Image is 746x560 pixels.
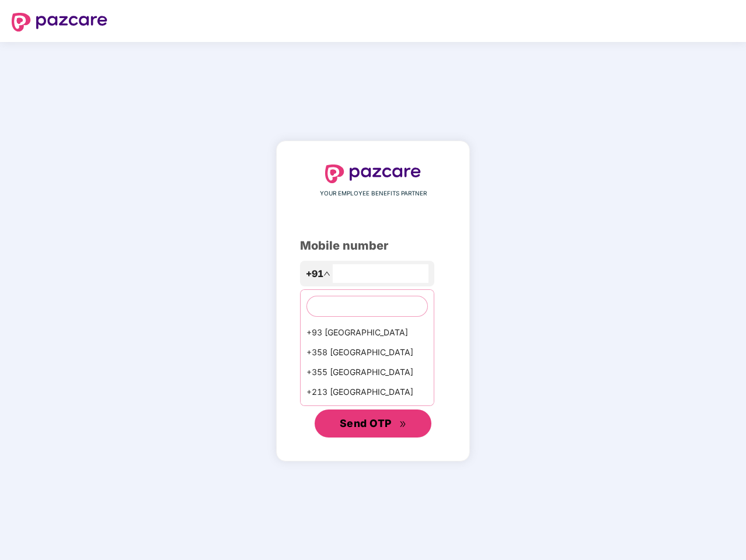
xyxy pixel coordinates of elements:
button: Send OTPdouble-right [315,409,431,437]
span: up [323,270,330,277]
div: +1684 AmericanSamoa [301,402,434,422]
div: +355 [GEOGRAPHIC_DATA] [301,362,434,382]
img: logo [12,13,107,32]
span: Send OTP [340,417,392,429]
div: +358 [GEOGRAPHIC_DATA] [301,342,434,362]
div: Mobile number [300,237,446,255]
img: logo [325,164,421,183]
div: +213 [GEOGRAPHIC_DATA] [301,382,434,402]
div: +93 [GEOGRAPHIC_DATA] [301,323,434,342]
span: +91 [306,267,323,281]
span: YOUR EMPLOYEE BENEFITS PARTNER [320,189,427,198]
span: double-right [399,421,407,428]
